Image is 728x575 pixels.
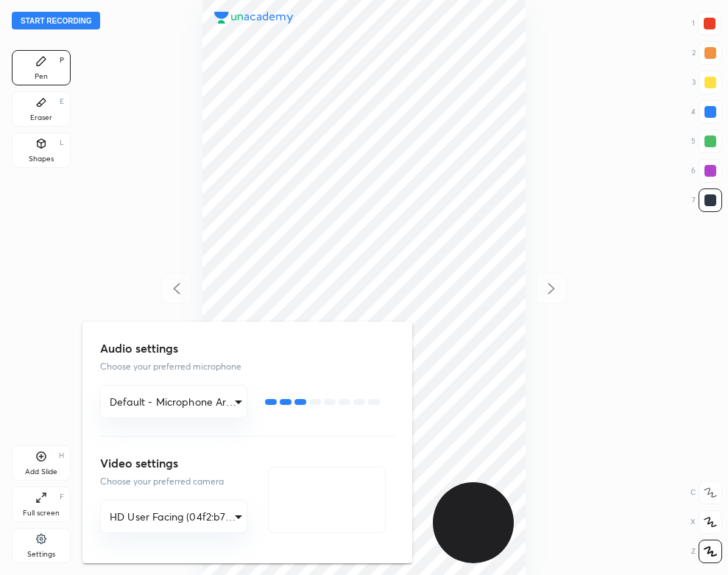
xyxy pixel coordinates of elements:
[100,500,247,533] div: Default - Microphone Array (Realtek(R) Audio)
[100,339,395,357] h3: Audio settings
[100,454,247,472] h3: Video settings
[100,360,395,373] p: Choose your preferred microphone
[100,475,247,488] p: Choose your preferred camera
[100,385,247,418] div: Default - Microphone Array (Realtek(R) Audio)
